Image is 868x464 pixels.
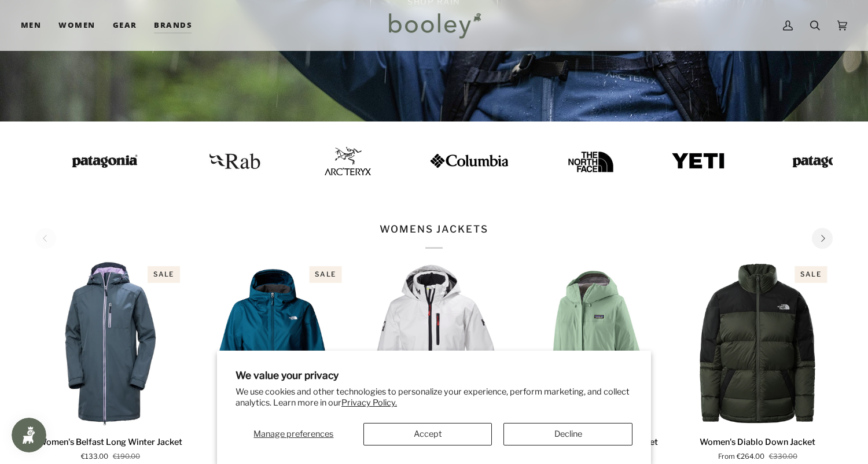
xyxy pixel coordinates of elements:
[148,266,180,283] div: Sale
[682,260,833,462] product-grid-item: Women's Diablo Down Jacket
[503,423,632,445] button: Decline
[197,260,348,462] product-grid-item: Women's Quest Jacket
[682,260,833,427] product-grid-item-variant: XS / Thyme / TNF Black
[35,260,186,462] product-grid-item: Women's Belfast Long Winter Jacket
[359,260,509,427] img: Helly Hansen Women's Crew Hooded Midlayer Jacket White - Booley Galway
[380,222,488,249] p: WOMENS JACKETS
[236,386,632,408] p: We use cookies and other technologies to personalize your experience, perform marketing, and coll...
[113,20,137,31] span: Gear
[236,369,632,381] h2: We value your privacy
[58,20,95,31] span: Women
[154,20,192,31] span: Brands
[363,423,492,445] button: Accept
[341,397,397,408] a: Privacy Policy.
[521,260,671,427] product-grid-item-variant: XS / Ellwood Green
[197,432,348,462] a: Women's Quest Jacket
[21,20,41,31] span: Men
[35,260,186,427] product-grid-item-variant: XS / Alpine Frost
[359,260,509,427] a: Women's Crew Hooded Midlayer Jacket
[795,266,827,283] div: Sale
[35,260,186,427] a: Women's Belfast Long Winter Jacket
[718,452,764,462] span: From €264.00
[682,260,833,427] a: Women's Diablo Down Jacket
[197,260,348,427] product-grid-item-variant: XS / Midnight Petrol
[236,423,352,445] button: Manage preferences
[769,452,797,462] span: €330.00
[700,436,815,449] p: Women's Diablo Down Jacket
[521,260,671,427] img: Patagonia Women's Torrentshell 3L Jacket Ellwood Green - Booley Galway
[253,429,333,439] span: Manage preferences
[812,228,833,249] button: Next
[38,436,182,449] p: Women's Belfast Long Winter Jacket
[12,418,46,452] iframe: Button to open loyalty program pop-up
[359,260,509,427] product-grid-item-variant: XS / White
[113,452,140,462] span: €190.00
[35,432,186,462] a: Women's Belfast Long Winter Jacket
[384,9,485,42] img: Booley
[81,452,108,462] span: €133.00
[682,432,833,462] a: Women's Diablo Down Jacket
[309,266,341,283] div: Sale
[521,260,671,427] a: Women's Torrentshell 3L Jacket
[197,260,348,427] a: Women's Quest Jacket
[682,260,833,427] img: The North Face Women's Diablo Down Jacket Thyme / TNF Black - Booley Galway
[521,260,671,462] product-grid-item: Women's Torrentshell 3L Jacket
